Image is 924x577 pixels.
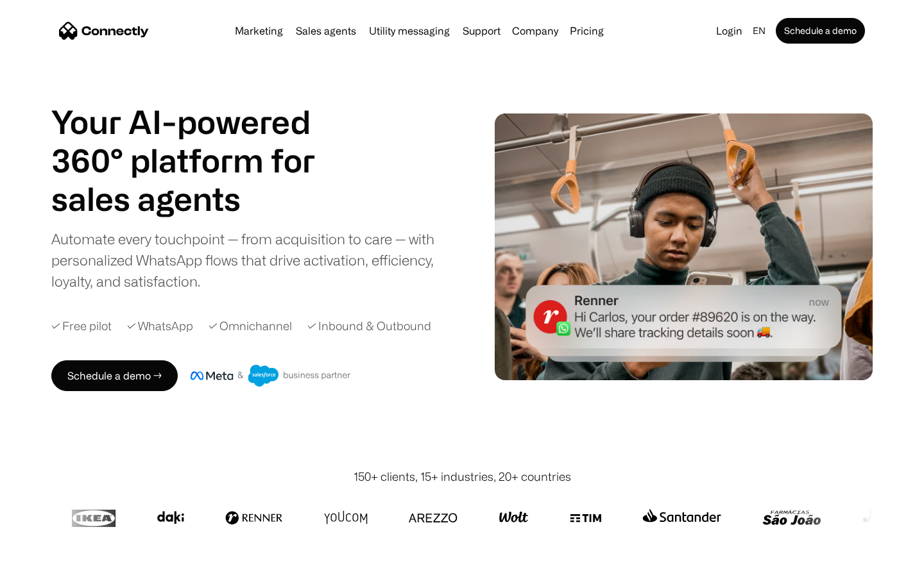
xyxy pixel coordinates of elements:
[51,360,178,391] a: Schedule a demo →
[51,317,112,335] div: ✓ Free pilot
[51,228,456,292] div: Automate every touchpoint — from acquisition to care — with personalized WhatsApp flows that driv...
[209,317,292,335] div: ✓ Omnichannel
[364,26,455,36] a: Utility messaging
[127,317,193,335] div: ✓ WhatsApp
[51,103,346,180] h1: Your AI-powered 360° platform for
[307,317,431,335] div: ✓ Inbound & Outbound
[753,22,766,40] div: en
[458,26,506,36] a: Support
[230,26,288,36] a: Marketing
[191,365,351,387] img: Meta and Salesforce business partner badge.
[26,555,77,573] ul: Language list
[776,18,865,44] a: Schedule a demo
[51,180,346,218] h1: sales agents
[565,26,609,36] a: Pricing
[291,26,361,36] a: Sales agents
[13,553,77,573] aside: Language selected: English
[512,22,558,40] div: Company
[711,22,748,40] a: Login
[354,468,571,485] div: 150+ clients, 15+ industries, 20+ countries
